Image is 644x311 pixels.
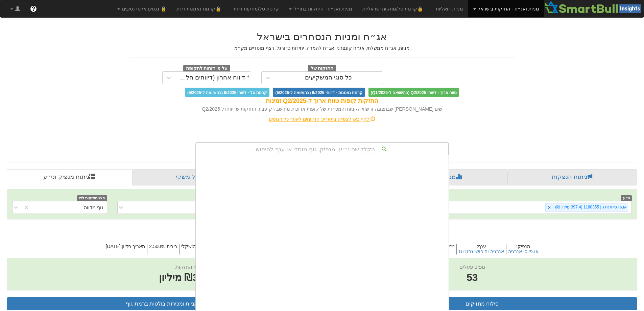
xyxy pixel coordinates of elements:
[478,244,486,249] font: ענף
[173,74,249,81] font: * דיווח אחרון (דיווחים חלקיים)
[284,0,357,17] a: מניות ואג״ח - החזקות בחו״ל
[167,244,177,249] font: ריבית
[417,6,423,12] font: 🔒
[186,66,228,71] font: על פי דוחות לתקופה
[518,244,530,249] font: מנפיק
[459,264,485,270] font: גופים פעלים
[192,244,193,249] font: :
[508,249,539,254] font: או.פי.סי אנרגיה
[459,249,504,254] button: אנרגיה וחיפושי נפט וגז
[555,205,627,209] font: או.פי.סי אגח ג | 1180355 (397.4 מיליון ₪)
[275,90,362,95] font: קרנות נאמנות - דיווחי 6/2025 (בהשוואה ל-5/2025)
[508,249,539,254] button: או.פי.סי אנרגיה
[126,301,198,307] font: קניות ומכירות בולטות ברמת גוף
[311,66,334,71] font: החזקות של
[120,244,122,249] font: :
[193,244,208,249] font: הצמדה
[149,244,165,249] font: 2.500%
[269,116,369,122] font: לחץ כאן לצפייה בתאריכי הדיווחים לאחר כל הגופים
[176,174,209,180] font: פרופיל משקי
[507,169,637,185] a: ניתוח הנפקות
[234,6,279,12] font: קרנות סל/מחקות זרות
[84,205,103,210] font: גוף מדווה
[305,74,352,81] font: כל סוגי המשקיעים
[468,0,544,17] a: מניות ואג״ח - החזקות בישראל
[544,0,644,14] img: סמארטבול
[251,146,375,153] font: הקלד שם ני״ע, מנפיק, גוף מוסדי או ענף לחיפוש...
[436,6,463,12] font: מניות דואליות
[176,6,215,12] font: קרנות נאמנות זרות
[362,6,417,12] font: קרנות סל/מחקות ישראליות
[466,301,499,307] font: פילוח מחזיקים
[43,174,89,180] font: ניתוח מנפיק וני״ע
[552,174,587,180] font: ניתוח הנפקות
[623,196,630,200] font: ני״ע
[467,272,478,283] font: 53
[371,90,457,95] font: טווח ארוך - דיווחי Q2/2025 (בהשוואה ל-Q1/2025)
[202,106,442,112] font: שים [PERSON_NAME] שבתצוגה זו שווי הקניות והמכירות של קופות ארוכות מחושב רק עבור החזקות שדיווחו ל ...
[294,6,352,12] font: מניות ואג״ח - החזקות בחו״ל
[31,5,35,12] font: ?
[215,6,221,12] font: 🔒
[477,244,478,249] font: :
[516,244,518,249] font: :
[187,90,267,95] font: קרנות סל - דיווחי 6/2025 (בהשוואה ל-5/2025)
[79,196,105,200] font: הצג החזקות לפי
[478,6,539,12] font: מניות ואג״ח - החזקות בישראל
[105,244,120,249] font: [DATE]
[431,0,468,17] a: מניות דואליות
[171,0,229,17] a: 🔒קרנות נאמנות זרות
[25,0,42,17] a: ?
[234,45,410,51] font: מניות, אג״ח ממשלתי, אג״ח קונצרני, אג״ח להמרה, יחידות כדורגל, רצף מוסדיים מק״מ
[112,0,171,17] a: 🔒 נכסים אלטרנטיבים
[357,0,430,17] a: 🔒קרנות סל/מחקות ישראליות
[266,97,378,104] font: החזקות קופות טווח ארוך ל-Q2/2025 זמינות
[7,169,132,185] a: ניתוח מנפיק וני״ע
[122,244,145,249] font: תאריך פדיון
[165,244,167,249] font: :
[159,272,218,283] font: ₪397.4 מיליון
[122,6,166,12] font: 🔒 נכסים אלטרנטיבים
[132,169,259,185] a: פרופיל משקי
[181,244,192,249] font: שקלי
[459,249,504,254] font: אנרגיה וחיפושי נפט וגז
[257,31,387,42] font: אג״ח ומניות הנסחרים בישראל
[229,0,284,17] a: קרנות סל/מחקות זרות
[175,264,201,270] font: שווי החזקות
